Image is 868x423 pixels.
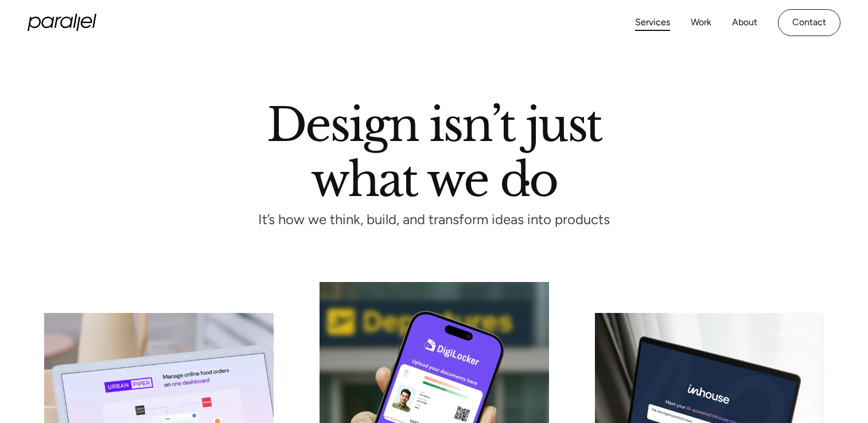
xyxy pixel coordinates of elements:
h1: Design isn’t just what we do [267,103,602,197]
a: Work [691,14,711,31]
a: About [732,14,757,31]
a: Contact [778,9,840,36]
p: It’s how we think, build, and transform ideas into products [238,215,631,225]
a: Services [635,14,670,31]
